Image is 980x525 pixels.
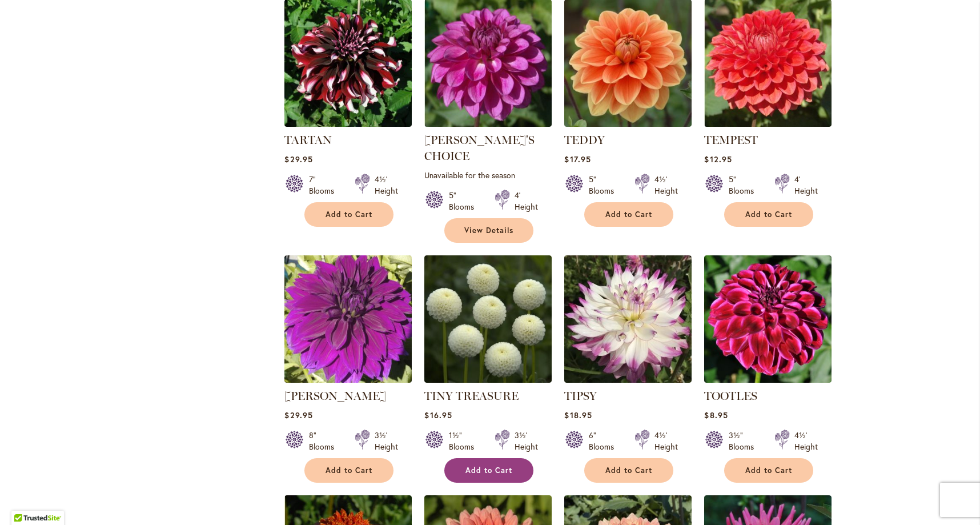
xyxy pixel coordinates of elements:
a: TINY TREASURE [424,374,552,385]
a: Thomas Edison [284,374,412,385]
span: $16.95 [424,410,452,420]
span: $29.95 [284,154,312,165]
div: 8" Blooms [309,430,341,452]
div: 3½" Blooms [729,430,761,452]
span: Add to Cart [465,466,512,475]
span: Add to Cart [745,210,792,219]
iframe: Launch Accessibility Center [9,484,41,516]
a: TIPSY [564,389,597,403]
img: Thomas Edison [284,255,412,383]
div: 5" Blooms [589,174,621,197]
a: [PERSON_NAME]'S CHOICE [424,133,535,163]
div: 3½' Height [515,430,538,452]
div: 4½' Height [375,174,398,197]
a: Tartan [284,118,412,129]
a: TARTAN [284,133,332,147]
a: Teddy [564,118,692,129]
div: 4½' Height [654,430,678,452]
a: TEMPEST [704,118,832,129]
div: 4½' Height [654,174,678,197]
div: 4' Height [515,190,538,213]
span: Add to Cart [326,210,372,219]
button: Add to Cart [444,458,533,483]
span: Add to Cart [605,210,652,219]
a: TIPSY [564,374,692,385]
p: Unavailable for the season [424,170,552,181]
img: TIPSY [564,255,692,383]
div: 5" Blooms [729,174,761,197]
span: $12.95 [704,154,732,165]
img: Tootles [704,255,832,383]
button: Add to Cart [584,458,673,483]
div: 4' Height [794,174,818,197]
a: [PERSON_NAME] [284,389,386,403]
a: Tootles [704,374,832,385]
button: Add to Cart [584,202,673,227]
span: View Details [464,226,513,235]
a: TEMPEST [704,133,758,147]
div: 1½" Blooms [449,430,481,452]
div: 4½' Height [794,430,818,452]
span: $18.95 [564,410,592,420]
img: TINY TREASURE [424,255,552,383]
button: Add to Cart [304,458,393,483]
a: TED'S CHOICE [424,118,552,129]
a: TINY TREASURE [424,389,519,403]
span: $17.95 [564,154,591,165]
a: TOOTLES [704,389,757,403]
a: View Details [444,218,533,243]
span: $8.95 [704,410,728,420]
div: 6" Blooms [589,430,621,452]
span: Add to Cart [326,466,372,475]
div: 5" Blooms [449,190,481,213]
div: 3½' Height [375,430,398,452]
span: Add to Cart [745,466,792,475]
span: Add to Cart [605,466,652,475]
a: TEDDY [564,133,605,147]
div: 7" Blooms [309,174,341,197]
button: Add to Cart [724,202,813,227]
button: Add to Cart [304,202,393,227]
button: Add to Cart [724,458,813,483]
span: $29.95 [284,410,312,420]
